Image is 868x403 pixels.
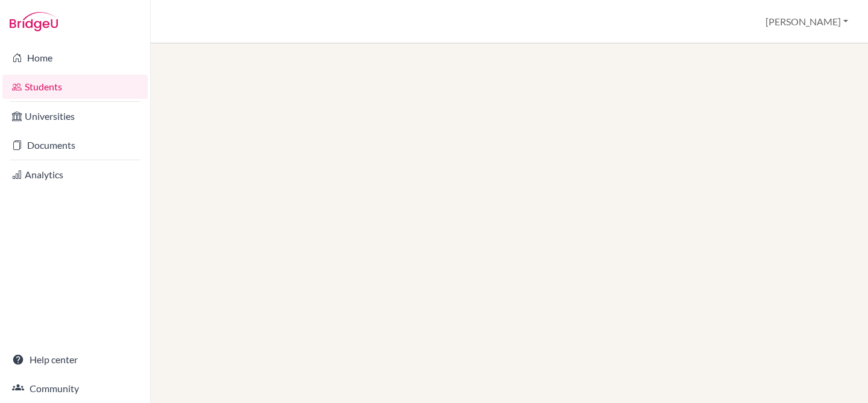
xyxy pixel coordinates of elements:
[760,10,854,33] button: [PERSON_NAME]
[2,376,148,401] a: Community
[2,163,148,187] a: Analytics
[2,75,148,99] a: Students
[2,46,148,70] a: Home
[2,348,148,372] a: Help center
[2,133,148,157] a: Documents
[10,12,58,31] img: Bridge-U
[2,104,148,128] a: Universities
